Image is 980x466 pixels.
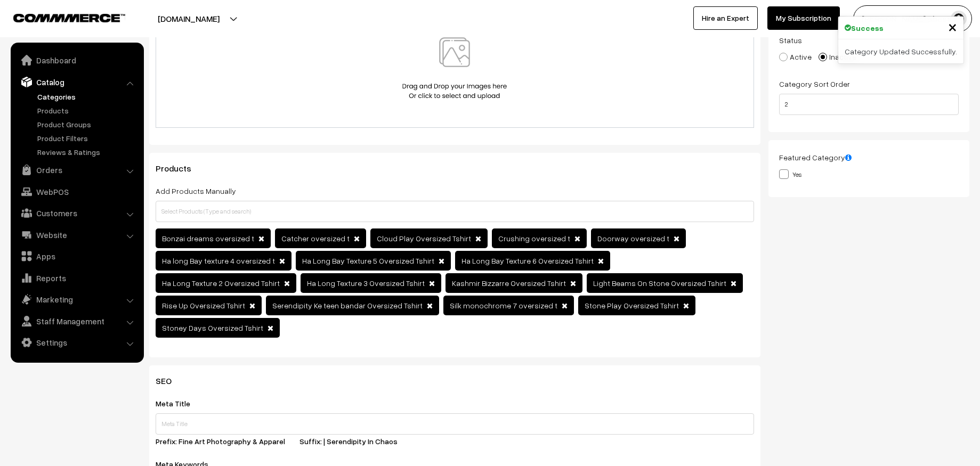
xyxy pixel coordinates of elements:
span: Stone Play Oversized Tshirt [585,301,679,310]
label: Featured Category [779,152,852,163]
span: Doorway oversized t [597,234,669,243]
a: Catalog [13,72,140,92]
a: Reports [13,268,140,288]
span: × [948,17,957,36]
input: Select Products (Type and search) [156,201,754,222]
label: Status [779,35,802,46]
span: Catcher oversized t [281,234,350,243]
a: Products [35,105,140,116]
img: COMMMERCE [13,14,125,22]
img: user [951,11,967,27]
span: Ha Long Bay Texture 6 Oversized Tshirt [461,256,594,265]
label: Suffix: | Serendipity In Chaos [299,436,410,447]
a: Orders [13,160,140,179]
input: Enter Number [779,94,959,115]
a: Website [13,225,140,244]
button: Close [948,19,957,35]
span: Ha long Bay texture 4 oversized t [162,256,275,265]
a: Marketing [13,290,140,309]
a: Dashboard [13,51,140,70]
button: [DOMAIN_NAME] [120,5,257,32]
span: Stoney Days Oversized Tshirt [162,323,263,332]
label: Yes [779,168,801,179]
span: Kashmir Bizzarre Oversized Tshirt [452,279,566,288]
a: WebPOS [13,182,140,201]
label: Active [779,51,812,62]
span: Cloud Play Oversized Tshirt [377,234,471,243]
a: Customers [13,203,140,223]
a: My Subscription [767,6,840,30]
a: Hire an Expert [693,6,758,30]
button: [PERSON_NAME] Bhesani… [853,5,972,32]
span: Bonzai dreams oversized t [162,234,254,243]
a: Staff Management [13,312,140,331]
a: Product Filters [35,133,140,144]
a: Apps [13,247,140,266]
strong: Success [851,22,884,34]
span: Ha Long Texture 3 Oversized Tshirt [307,279,425,288]
a: Categories [35,91,140,102]
label: Inactive [819,51,856,62]
a: Settings [13,333,140,352]
input: Meta Title [156,413,754,435]
a: Reviews & Ratings [35,146,140,158]
span: Rise Up Oversized Tshirt [162,301,245,310]
span: SEO [156,375,184,386]
span: Serendipity Ke teen bandar Oversized Tshirt [272,301,423,310]
a: COMMMERCE [13,11,107,23]
span: Ha Long Bay Texture 5 Oversized Tshirt [302,256,434,265]
span: Ha Long Texture 2 Oversized Tshirt [162,279,280,288]
span: Light Beams On Stone Oversized Tshirt [593,279,726,288]
a: Product Groups [35,119,140,130]
label: Add Products Manually [156,185,236,197]
label: Category Sort Order [779,78,850,89]
span: Products [156,163,204,174]
span: Crushing oversized t [498,234,570,243]
label: Meta Title [156,398,203,409]
label: Prefix: Fine Art Photography & Apparel [156,436,298,447]
span: Silk monochrome 7 oversized t [450,301,557,310]
div: Category Updated Successfully. [838,39,963,63]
